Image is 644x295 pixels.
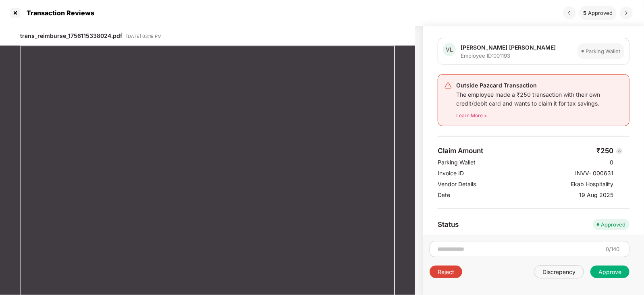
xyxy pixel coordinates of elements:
span: VL [446,45,453,54]
div: 0/140 [606,246,619,253]
div: Transaction Reviews [22,9,94,17]
img: svg+xml;base64,PHN2ZyB4bWxucz0iaHR0cDovL3d3dy53My5vcmcvMjAwMC9zdmciIHdpZHRoPSIyNCIgaGVpZ2h0PSIyNC... [444,81,452,89]
div: Ekab Hospitality [571,180,613,188]
div: trans_reimburse_1756115338024.pdf [20,32,122,39]
div: 5 [583,10,586,17]
div: Reject [438,268,454,276]
div: Parking Wallet [438,158,476,166]
div: Discrepency [542,268,575,276]
div: Approved [601,220,625,229]
div: ₹250 [596,146,613,155]
div: [PERSON_NAME] [PERSON_NAME] [461,43,556,52]
div: Invoice ID [438,169,464,177]
div: Status [438,220,459,229]
div: Learn More > [456,112,623,120]
img: svg+xml;base64,PHN2ZyBpZD0iRHJvcGRvd24tMzJ4MzIiIHhtbG5zPSJodHRwOi8vd3d3LnczLm9yZy8yMDAwL3N2ZyIgd2... [623,10,629,16]
div: Vendor Details [438,180,476,188]
div: Approved [588,10,613,17]
div: Claim Amount [438,146,483,155]
div: [DATE] 03:19 PM [126,34,162,39]
div: The employee made a ₹250 transaction with their own credit/debit card and wants to claim it for t... [456,90,623,108]
div: 0 [610,158,613,166]
div: Approve [598,268,621,276]
div: Date [438,191,450,199]
div: Outside Pazcard Transaction [456,81,623,90]
div: 19 Aug 2025 [579,191,613,199]
div: INVV- 000631 [575,169,613,177]
div: Employee ID: 001193 [461,52,556,59]
img: svg+xml;base64,PHN2ZyBpZD0iRHJvcGRvd24tMzJ4MzIiIHhtbG5zPSJodHRwOi8vd3d3LnczLm9yZy8yMDAwL3N2ZyIgd2... [566,10,573,16]
div: Parking Wallet [586,47,620,55]
img: svg+xml;base64,PHN2ZyBpZD0iQmFjay0zMngzMiIgeG1sbnM9Imh0dHA6Ly93d3cudzMub3JnLzIwMDAvc3ZnIiB3aWR0aD... [615,147,623,155]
